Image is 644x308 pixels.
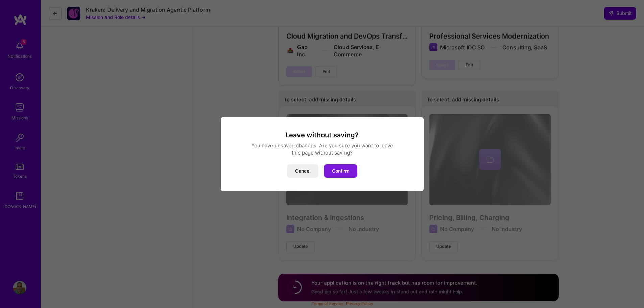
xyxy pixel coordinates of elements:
h3: Leave without saving? [229,131,415,139]
div: modal [221,117,424,191]
div: You have unsaved changes. Are you sure you want to leave [229,142,415,149]
div: this page without saving? [229,149,415,156]
button: Confirm [324,164,357,178]
button: Cancel [287,164,318,178]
